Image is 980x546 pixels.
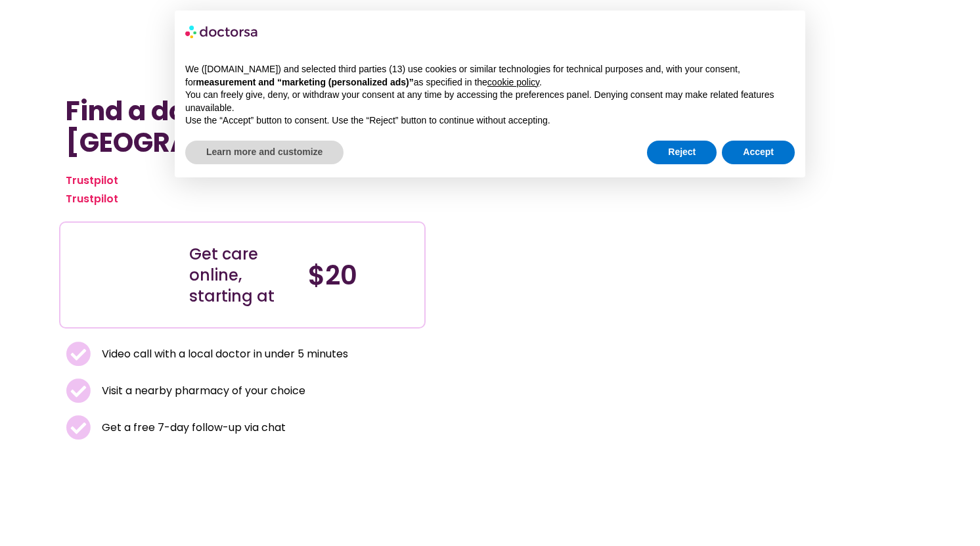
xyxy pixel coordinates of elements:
[487,77,539,87] a: cookie policy
[196,77,413,87] strong: measurement and “marketing (personalized ads)”
[185,89,795,114] p: You can freely give, deny, or withdraw your consent at any time by accessing the preferences pane...
[185,21,259,42] img: logo
[185,141,344,164] button: Learn more and customize
[185,63,795,89] p: We ([DOMAIN_NAME]) and selected third parties (13) use cookies or similar technologies for techni...
[189,244,295,307] div: Get care online, starting at
[99,382,305,400] span: Visit a nearby pharmacy of your choice
[81,233,166,317] img: Illustration depicting a young woman in a casual outfit, engaged with her smartphone. She has a p...
[99,345,348,363] span: Video call with a local doctor in under 5 minutes
[66,173,118,188] a: Trustpilot
[185,114,795,127] p: Use the “Accept” button to consent. Use the “Reject” button to continue without accepting.
[722,141,795,164] button: Accept
[647,141,717,164] button: Reject
[66,95,419,158] h1: Find a doctor near me in [GEOGRAPHIC_DATA]
[308,260,414,291] h4: $20
[66,191,118,206] a: Trustpilot
[99,419,286,437] span: Get a free 7-day follow-up via chat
